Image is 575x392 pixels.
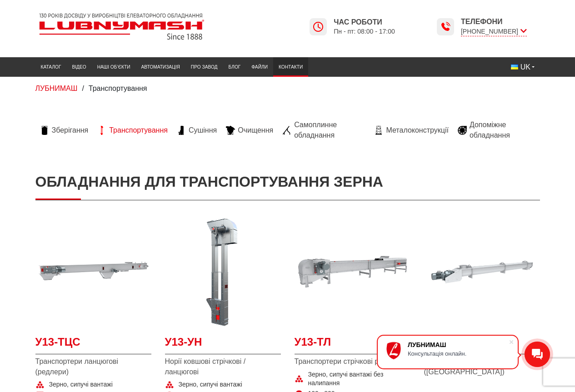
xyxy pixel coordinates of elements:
span: Транспортування [89,84,147,92]
h1: Обладнання для транспортування зерна [35,164,540,200]
img: Lubnymash time icon [440,21,451,32]
img: Українська [511,65,518,69]
a: Самоплинне обладнання [278,120,370,140]
a: Про завод [185,60,223,74]
a: У13-ТЛ [295,334,410,355]
a: Блог [223,60,246,74]
span: Зберігання [52,125,89,135]
a: У13-ТЦС [35,334,151,355]
a: Відео [66,60,91,74]
span: Зерно, сипучі вантажі [179,380,242,389]
a: Металоконструкції [370,125,453,135]
span: Телефони [461,17,527,27]
a: У13-БКШ [424,334,540,355]
span: [PHONE_NUMBER] [461,27,527,36]
span: Транспортування [109,125,168,135]
span: Зерно, сипучі вантажі [49,380,113,389]
a: У13-УН [165,334,281,355]
span: Металоконструкції [386,125,448,135]
span: Сушіння [189,125,217,135]
a: Файли [246,60,273,74]
span: Самоплинне обладнання [294,120,365,140]
a: Каталог [35,60,67,74]
a: Сушіння [172,125,221,135]
a: Контакти [273,60,308,74]
a: Очищення [221,125,278,135]
span: Норії ковшові стрічкові / ланцюгові [165,357,281,377]
a: Наші об’єкти [92,60,136,74]
span: Транспортери ланцюгові (редлери) [35,357,151,377]
img: Lubnymash [35,10,208,44]
span: Допоміжне обладнання [470,120,535,140]
span: Пн - пт: 08:00 - 17:00 [334,27,395,36]
span: Час роботи [334,17,395,27]
button: UK [505,60,540,75]
a: ЛУБНИМАШ [35,84,78,92]
a: Транспортування [93,125,172,135]
span: / [82,84,84,92]
span: UK [520,62,530,72]
a: Допоміжне обладнання [453,120,540,140]
a: Зберігання [35,125,93,135]
div: ЛУБНИМАШ [408,341,509,348]
div: Консультація онлайн. [408,350,509,357]
a: Автоматизація [136,60,185,74]
img: Lubnymash time icon [313,21,324,32]
span: Очищення [238,125,273,135]
span: Транспортери стрічкові роликові [295,357,410,367]
span: Зерно, сипучі вантажі без налипання [308,370,410,388]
